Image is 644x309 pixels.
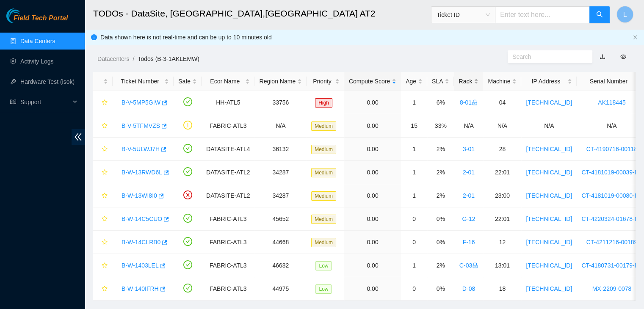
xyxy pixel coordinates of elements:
[401,254,427,277] td: 1
[102,123,108,130] span: star
[6,8,43,23] img: Akamai Technologies
[202,207,254,231] td: FABRIC-ATL3
[311,191,336,201] span: Medium
[344,184,401,207] td: 0.00
[254,114,307,138] td: N/A
[460,99,478,106] a: 8-01lock
[344,277,401,301] td: 0.00
[581,169,642,176] a: CT-4181019-00039-N1
[620,54,626,60] span: eye
[102,146,108,153] span: star
[254,161,307,184] td: 34287
[600,53,605,60] a: download
[463,239,475,246] a: F-16
[183,284,192,292] span: check-circle
[102,239,108,246] span: star
[483,114,521,138] td: N/A
[589,6,610,23] button: search
[202,91,254,114] td: HH-ATL5
[401,91,427,114] td: 1
[521,114,577,138] td: N/A
[526,192,572,199] a: [TECHNICAL_ID]
[526,262,572,269] a: [TECHNICAL_ID]
[202,254,254,277] td: FABRIC-ATL3
[459,262,478,269] a: C-03lock
[122,239,160,246] a: B-W-14CLRB0
[586,239,637,246] a: CT-4211216-00189
[427,114,454,138] td: 33%
[483,184,521,207] td: 23:00
[122,285,159,292] a: B-W-140IFRH
[138,55,199,62] a: Todos (B-3-1AKLEMW)
[526,99,572,106] a: [TECHNICAL_ID]
[102,193,108,199] span: star
[98,189,108,202] button: star
[526,285,572,292] a: [TECHNICAL_ID]
[427,254,454,277] td: 2%
[483,207,521,231] td: 22:01
[401,207,427,231] td: 0
[483,277,521,301] td: 18
[20,38,55,44] a: Data Centers
[311,238,336,247] span: Medium
[254,277,307,301] td: 44975
[202,138,254,161] td: DATASITE-ATL4
[183,214,192,223] span: check-circle
[483,161,521,184] td: 22:01
[401,161,427,184] td: 1
[427,161,454,184] td: 2%
[427,207,454,231] td: 0%
[72,129,85,145] span: double-left
[437,8,490,21] span: Ticket ID
[122,169,162,176] a: B-W-13RWD6L
[401,138,427,161] td: 1
[593,50,612,63] button: download
[98,282,108,295] button: star
[202,277,254,301] td: FABRIC-ATL3
[462,215,475,222] a: G-12
[344,91,401,114] td: 0.00
[97,55,129,62] a: Datacenters
[98,142,108,156] button: star
[427,184,454,207] td: 2%
[315,261,332,270] span: Low
[463,169,475,176] a: 2-01
[102,262,108,269] span: star
[98,212,108,226] button: star
[202,184,254,207] td: DATASITE-ATL2
[427,138,454,161] td: 2%
[581,262,642,269] a: CT-4180731-00179-N1
[14,14,68,22] span: Field Tech Portal
[463,146,475,152] a: 3-01
[581,215,642,222] a: CT-4220324-01678-N1
[183,97,192,106] span: check-circle
[122,146,160,152] a: B-V-5ULWJ7H
[344,207,401,231] td: 0.00
[202,161,254,184] td: DATASITE-ATL2
[315,98,332,108] span: High
[102,99,108,106] span: star
[98,166,108,179] button: star
[183,260,192,269] span: check-circle
[472,262,478,268] span: lock
[344,161,401,184] td: 0.00
[122,215,162,222] a: B-W-14C5CUO
[254,184,307,207] td: 34287
[122,192,157,199] a: B-W-13WI8I0
[98,96,108,109] button: star
[344,114,401,138] td: 0.00
[202,231,254,254] td: FABRIC-ATL3
[495,6,590,23] input: Enter text here...
[401,277,427,301] td: 0
[311,215,336,224] span: Medium
[344,138,401,161] td: 0.00
[254,138,307,161] td: 36132
[581,192,642,199] a: CT-4181019-00080-N0
[311,145,336,154] span: Medium
[102,286,108,292] span: star
[122,122,160,129] a: B-V-5TFMVZS
[596,11,603,19] span: search
[98,119,108,132] button: star
[183,190,192,199] span: close-circle
[133,55,134,62] span: /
